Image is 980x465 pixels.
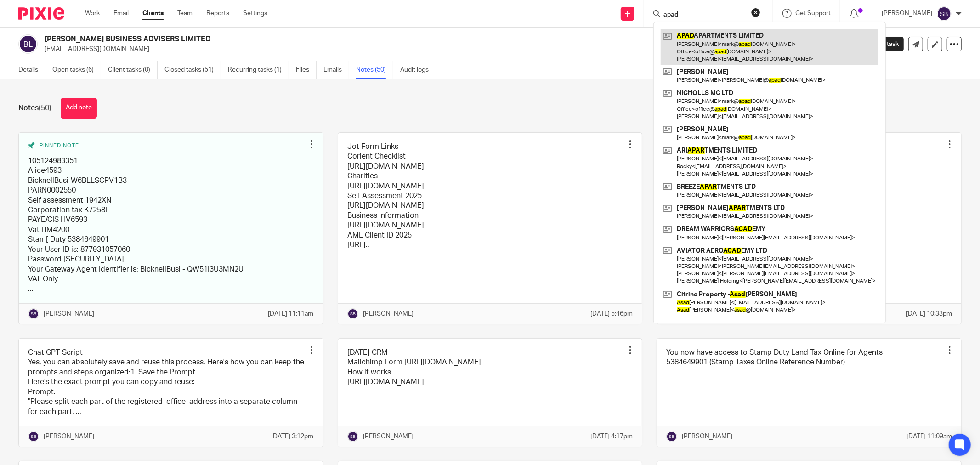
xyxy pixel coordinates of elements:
a: Details [18,61,45,79]
a: Audit logs [400,61,436,79]
p: [DATE] 11:11am [268,309,314,318]
a: Closed tasks (51) [164,61,221,79]
a: Emails [323,61,349,79]
img: svg%3E [937,6,952,21]
p: [PERSON_NAME] [44,309,94,318]
h2: [PERSON_NAME] BUSINESS ADVISERS LIMITED [45,34,678,44]
a: Work [85,9,100,18]
p: [PERSON_NAME] [363,309,414,318]
p: [PERSON_NAME] [682,432,732,441]
img: svg%3E [28,431,39,442]
h1: Notes [18,103,51,113]
p: [DATE] 4:17pm [590,432,633,441]
a: Reports [206,9,229,18]
img: svg%3E [666,431,677,442]
p: [DATE] 11:09am [906,432,952,441]
p: [DATE] 5:46pm [590,309,633,318]
img: Pixie [18,7,64,20]
div: Pinned note [28,142,305,149]
a: Recurring tasks (1) [228,61,289,79]
p: [PERSON_NAME] [882,9,932,18]
a: Email [113,9,129,18]
button: Clear [751,8,760,17]
p: [DATE] 3:12pm [272,432,314,441]
button: Add note [61,98,97,119]
img: svg%3E [28,308,39,319]
img: svg%3E [347,431,358,442]
a: Open tasks (6) [52,61,101,79]
a: Notes (50) [356,61,393,79]
p: [PERSON_NAME] [44,432,94,441]
span: (50) [39,104,51,112]
span: Get Support [795,10,831,17]
a: Clients [142,9,164,18]
p: [DATE] 10:33pm [906,309,952,318]
img: svg%3E [347,308,358,319]
input: Search [663,11,745,19]
a: Settings [243,9,267,18]
img: svg%3E [18,34,38,54]
p: [PERSON_NAME] [363,432,414,441]
a: Team [177,9,193,18]
a: Client tasks (0) [108,61,158,79]
p: [EMAIL_ADDRESS][DOMAIN_NAME] [45,45,837,54]
a: Files [296,61,317,79]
